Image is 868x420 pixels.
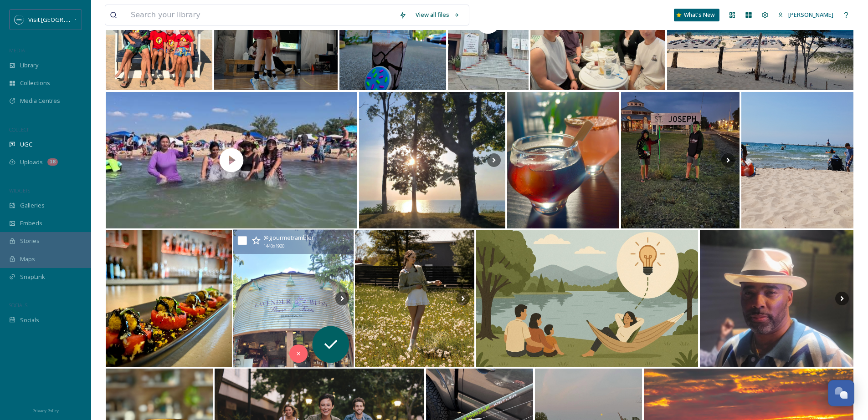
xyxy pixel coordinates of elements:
[32,408,59,414] span: Privacy Policy
[355,230,474,367] img: I may or may not have postponed mowing our lawn to make this session happen 👀 #michiganphotograph...
[700,230,853,367] img: "The Wright Hat For The Right Look And The Right Attitude " #thewrighthtcompany #agorahaus #stets...
[106,92,357,228] img: thumbnail
[788,10,833,19] span: [PERSON_NAME]
[20,201,45,210] span: Galleries
[20,61,38,70] span: Library
[126,5,395,25] input: Search your library
[828,380,854,406] button: Open Chat
[263,233,314,242] span: @ gourmetrambler
[20,273,45,281] span: SnapLink
[773,6,838,24] a: [PERSON_NAME]
[476,230,698,367] img: SATURDAY PERSPECTIVE 🌅 Some entrepreneurs feel guilty about NOT working weekends. But here's the ...
[9,126,29,133] span: COLLECT
[20,237,40,245] span: Stories
[9,47,25,54] span: MEDIA
[20,96,60,105] span: Media Centres
[9,187,30,194] span: WIDGETS
[621,92,740,228] img: Carter’s road trip: hanging out in St. Joseph, Michigan #thetoscano4explore #stjosephmichigan #la...
[359,92,505,228] img: Pretty perfect beach day. Cooler full of snacks and a shanty full of friends. #puremichigan you w...
[20,219,42,228] span: Embeds
[411,6,464,24] a: View all files
[233,230,354,368] img: Spent my first few uninterrupted and much needed solitude moments at the lavenderblissflowerfarm ...
[507,92,619,228] img: The cocktail face off: The Longstory against The Ex’s Wedding. The Longstory — deep, smooth, arom...
[28,15,130,24] span: Visit [GEOGRAPHIC_DATA][US_STATE]
[20,255,35,263] span: Maps
[20,79,50,87] span: Collections
[106,230,232,367] img: 🍉 watermelon bites Reserve your table with OpenTable here: https://tinyurl.com/yckdn7su or call 2...
[32,405,59,415] a: Privacy Policy
[674,9,719,21] a: What's New
[20,140,32,149] span: UGC
[15,15,24,24] img: SM%20Social%20Profile.png
[263,243,284,250] span: 1440 x 1920
[9,302,27,309] span: SOCIALS
[20,316,39,324] span: Socials
[741,92,853,228] img: Back at our favorite place today😊 #lakemichigan #silverbeach #lakelife
[20,158,43,167] span: Uploads
[47,158,58,166] div: 18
